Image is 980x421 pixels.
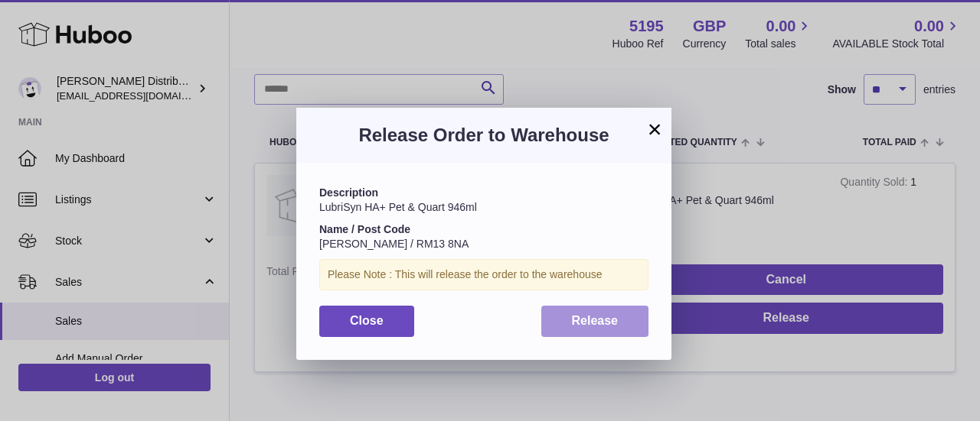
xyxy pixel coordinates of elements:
button: Release [541,306,649,337]
span: [PERSON_NAME] / RM13 8NA [319,238,469,250]
span: Close [350,314,384,327]
strong: Name / Post Code [319,223,410,235]
button: × [645,120,664,138]
div: Please Note : This will release the order to the warehouse [319,259,648,290]
h3: Release Order to Warehouse [319,123,648,147]
button: Close [319,306,414,337]
span: LubriSyn HA+ Pet & Quart 946ml [319,201,477,213]
strong: Description [319,186,378,199]
span: Release [572,314,619,327]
